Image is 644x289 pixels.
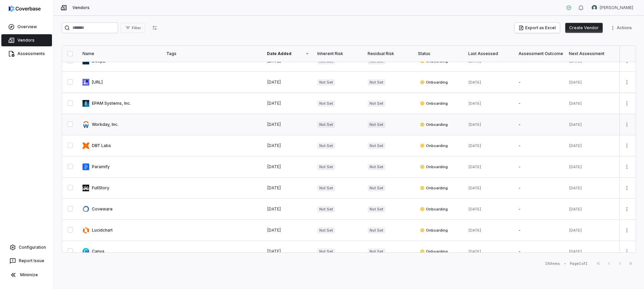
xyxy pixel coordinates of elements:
[317,79,335,86] span: Not Set
[468,80,481,85] span: [DATE]
[569,186,582,190] span: [DATE]
[569,122,582,127] span: [DATE]
[3,268,51,282] button: Minimize
[267,249,281,254] span: [DATE]
[267,122,281,127] span: [DATE]
[121,23,145,33] button: Filter
[515,156,565,178] td: -
[368,143,385,149] span: Not Set
[19,258,44,263] span: Report Issue
[267,51,309,56] div: Date Added
[564,261,566,266] div: •
[622,225,632,235] button: More actions
[317,122,335,128] span: Not Set
[570,261,588,266] div: Page 1 of 1
[565,23,603,33] button: Create Vendor
[368,227,385,234] span: Not Set
[468,207,481,211] span: [DATE]
[368,51,410,56] div: Residual Risk
[622,119,632,130] button: More actions
[267,185,281,190] span: [DATE]
[132,26,141,31] span: Filter
[368,122,385,128] span: Not Set
[368,248,385,255] span: Not Set
[515,220,565,241] td: -
[317,164,335,170] span: Not Set
[569,164,582,169] span: [DATE]
[368,185,385,191] span: Not Set
[317,227,335,234] span: Not Set
[20,272,38,278] span: Minimize
[515,72,565,93] td: -
[1,48,52,60] a: Assessments
[267,228,281,233] span: [DATE]
[3,255,51,267] button: Report Issue
[515,135,565,156] td: -
[592,5,597,10] img: Victoria Cuce avatar
[622,141,632,151] button: More actions
[545,261,560,266] div: 16 items
[569,228,582,233] span: [DATE]
[420,143,448,148] span: Onboarding
[317,100,335,107] span: Not Set
[515,114,565,135] td: -
[515,178,565,199] td: -
[468,122,481,127] span: [DATE]
[622,98,632,108] button: More actions
[9,5,41,12] img: logo-D7KZi-bG.svg
[622,77,632,87] button: More actions
[569,51,611,56] div: Next Assessment
[420,228,448,233] span: Onboarding
[3,241,51,253] a: Configuration
[368,79,385,86] span: Not Set
[515,241,565,262] td: -
[515,93,565,114] td: -
[468,101,481,106] span: [DATE]
[420,101,448,106] span: Onboarding
[267,80,281,85] span: [DATE]
[17,51,45,56] span: Assessments
[17,38,35,43] span: Vendors
[515,199,565,220] td: -
[622,246,632,256] button: More actions
[468,186,481,190] span: [DATE]
[468,228,481,233] span: [DATE]
[569,207,582,211] span: [DATE]
[519,51,561,56] div: Assessment Outcome
[569,101,582,106] span: [DATE]
[420,249,448,254] span: Onboarding
[317,51,360,56] div: Inherent Risk
[420,164,448,170] span: Onboarding
[166,51,259,56] div: Tags
[317,206,335,212] span: Not Set
[468,143,481,148] span: [DATE]
[420,185,448,191] span: Onboarding
[317,143,335,149] span: Not Set
[569,249,582,254] span: [DATE]
[418,51,460,56] div: Status
[622,183,632,193] button: More actions
[468,249,481,254] span: [DATE]
[267,164,281,169] span: [DATE]
[317,185,335,191] span: Not Set
[569,143,582,148] span: [DATE]
[267,143,281,148] span: [DATE]
[317,248,335,255] span: Not Set
[267,101,281,106] span: [DATE]
[515,23,560,33] button: Export as Excel
[600,5,633,10] span: [PERSON_NAME]
[83,51,158,56] div: Name
[420,206,448,212] span: Onboarding
[468,164,481,169] span: [DATE]
[588,3,637,13] button: Victoria Cuce avatar[PERSON_NAME]
[569,80,582,85] span: [DATE]
[19,245,46,250] span: Configuration
[608,23,636,33] button: More actions
[622,204,632,214] button: More actions
[622,162,632,172] button: More actions
[420,122,448,127] span: Onboarding
[368,164,385,170] span: Not Set
[267,206,281,211] span: [DATE]
[368,206,385,212] span: Not Set
[368,100,385,107] span: Not Set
